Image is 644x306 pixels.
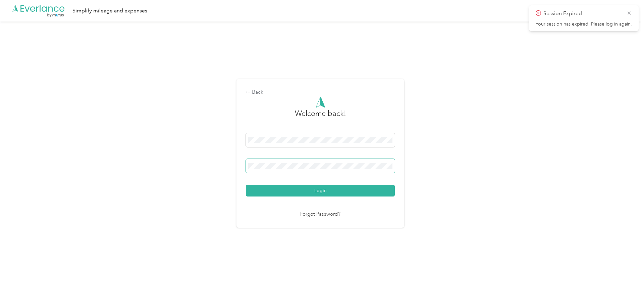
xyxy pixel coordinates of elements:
div: Back [246,88,395,96]
a: Forgot Password? [300,211,340,218]
button: Login [246,185,395,196]
h3: greeting [295,108,346,126]
div: Simplify mileage and expenses [72,7,147,15]
p: Session Expired [543,9,622,18]
p: Your session has expired. Please log in again. [536,21,632,27]
iframe: Everlance-gr Chat Button Frame [606,268,644,306]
